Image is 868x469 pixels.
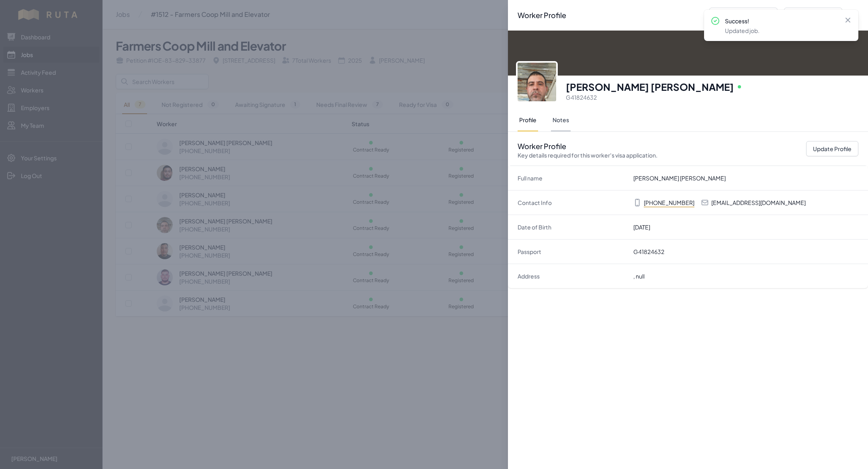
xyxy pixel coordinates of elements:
dt: Full name [518,174,627,182]
dt: Date of Birth [518,223,627,231]
dt: Passport [518,248,627,256]
dd: [PERSON_NAME] [PERSON_NAME] [633,174,858,182]
p: Success! [725,17,837,25]
p: [PHONE_NUMBER] [644,199,694,207]
h2: Worker Profile [518,141,657,159]
dt: Address [518,272,627,280]
p: Key details required for this worker's visa application. [518,151,657,159]
h3: [PERSON_NAME] [PERSON_NAME] [566,80,734,93]
button: Update Profile [806,141,858,156]
dd: [DATE] [633,223,858,231]
dd: , null [633,272,858,280]
button: Next Worker [784,8,842,23]
p: Updated job. [725,27,837,35]
dt: Contact Info [518,199,627,207]
dd: G41824632 [633,248,858,256]
button: Profile [518,109,538,132]
button: Previous Worker [709,8,778,23]
button: Notes [551,109,571,132]
h2: Worker Profile [518,10,566,21]
p: [EMAIL_ADDRESS][DOMAIN_NAME] [711,199,806,207]
p: G41824632 [566,93,858,101]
